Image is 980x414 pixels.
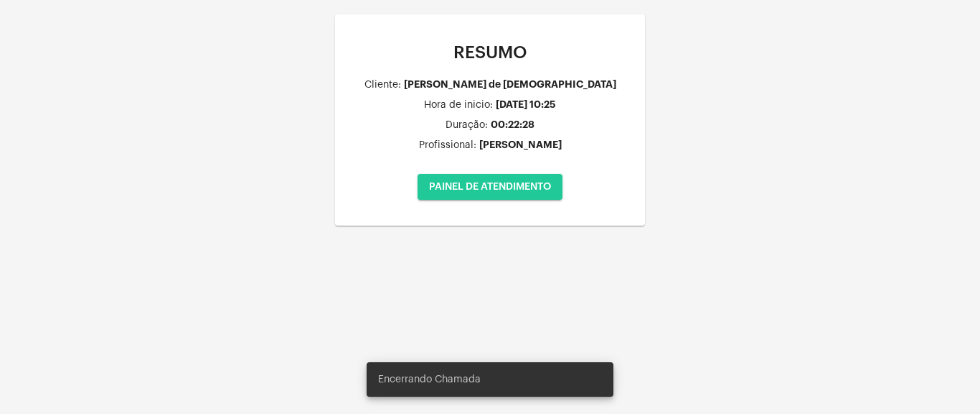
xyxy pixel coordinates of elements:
[491,119,534,130] div: 00:22:28
[429,182,551,192] span: PAINEL DE ATENDIMENTO
[418,174,562,200] button: PAINEL DE ATENDIMENTO
[347,43,633,62] p: RESUMO
[419,140,476,151] div: Profissional:
[364,80,401,91] div: Cliente:
[404,79,616,90] div: [PERSON_NAME] de [DEMOGRAPHIC_DATA]
[496,99,556,110] div: [DATE] 10:25
[446,120,488,131] div: Duração:
[378,372,481,387] span: Encerrando Chamada
[424,100,493,111] div: Hora de inicio:
[479,139,562,150] div: [PERSON_NAME]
